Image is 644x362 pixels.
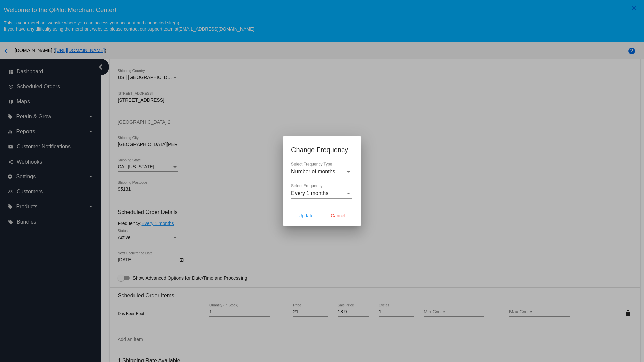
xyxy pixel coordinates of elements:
span: Update [298,213,313,218]
h1: Change Frequency [291,144,353,155]
span: Every 1 months [291,190,328,196]
mat-select: Select Frequency [291,190,352,196]
span: Number of months [291,169,335,174]
span: Cancel [331,213,345,218]
button: Cancel [323,209,353,222]
mat-select: Select Frequency Type [291,169,352,175]
button: Update [291,209,321,222]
